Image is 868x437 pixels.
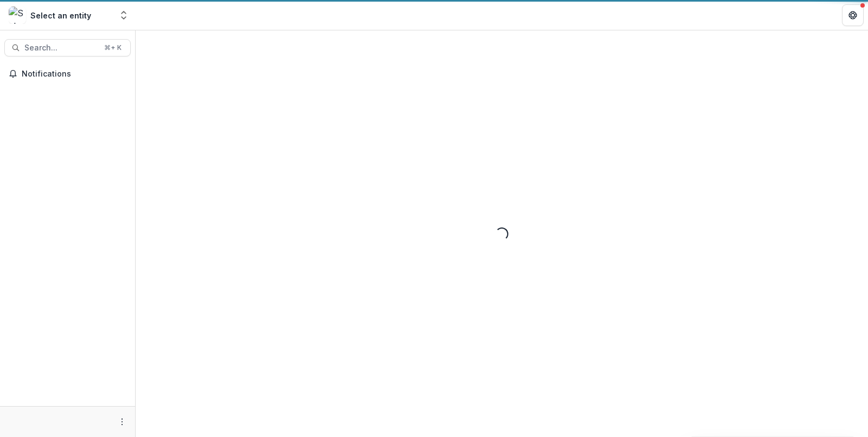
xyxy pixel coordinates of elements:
span: Search... [24,43,98,53]
div: Select an entity [30,10,91,21]
div: ⌘ + K [102,42,124,54]
img: Select an entity [9,7,26,24]
span: Notifications [22,69,126,79]
button: Open entity switcher [116,4,131,26]
button: Get Help [842,4,864,26]
button: More [116,415,129,428]
button: Search... [4,39,131,56]
button: Notifications [4,65,131,83]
